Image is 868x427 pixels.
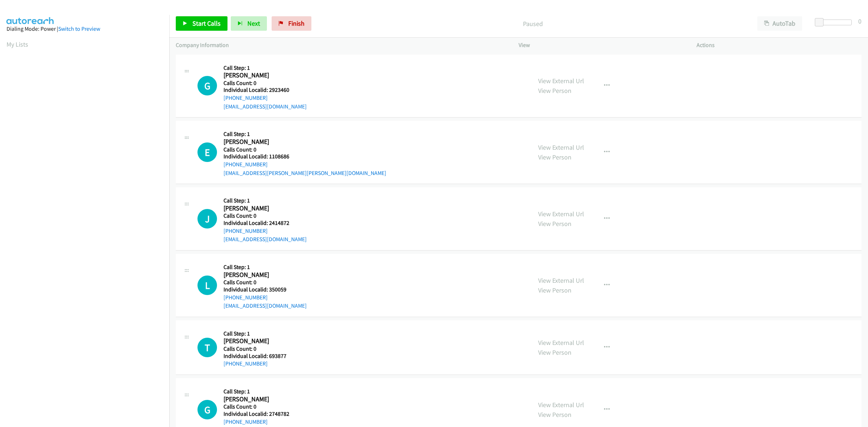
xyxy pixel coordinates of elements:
h5: Calls Count: 0 [224,80,307,87]
a: Switch to Preview [58,25,100,32]
h1: E [197,142,217,162]
h2: [PERSON_NAME] [224,395,292,403]
h1: G [197,400,217,419]
h5: Individual Localid: 2414872 [224,219,307,227]
h5: Individual Localid: 2923460 [224,86,307,94]
a: View External Url [538,276,584,285]
a: View External Url [538,77,584,85]
a: [PHONE_NUMBER] [224,161,268,168]
a: [PHONE_NUMBER] [224,418,268,425]
h5: Individual Localid: 1108686 [224,153,386,160]
h2: [PERSON_NAME] [224,71,292,80]
h5: Call Step: 1 [224,197,307,204]
a: View External Url [538,401,584,409]
span: Finish [288,19,305,27]
p: View [519,41,684,50]
a: Finish [272,16,311,31]
h5: Call Step: 1 [224,330,292,337]
div: 0 [858,16,861,26]
a: View Person [538,153,571,161]
h5: Individual Localid: 693877 [224,353,292,360]
h2: [PERSON_NAME] [224,271,292,279]
div: The call is yet to be attempted [197,276,217,295]
h2: [PERSON_NAME] [224,337,292,345]
a: View External Url [538,143,584,151]
a: [EMAIL_ADDRESS][DOMAIN_NAME] [224,302,307,309]
h5: Call Step: 1 [224,264,307,271]
a: View Person [538,219,571,228]
a: Start Calls [176,16,227,31]
div: The call is yet to be attempted [197,338,217,357]
iframe: Dialpad [7,56,169,399]
a: [PHONE_NUMBER] [224,360,268,367]
button: Next [231,16,267,31]
button: AutoTab [757,16,802,31]
a: [PHONE_NUMBER] [224,227,268,234]
h5: Individual Localid: 2748782 [224,410,307,418]
a: [PHONE_NUMBER] [224,94,268,101]
h5: Calls Count: 0 [224,279,307,286]
div: The call is yet to be attempted [197,209,217,229]
a: View External Url [538,210,584,218]
h2: [PERSON_NAME] [224,204,292,213]
a: View Person [538,286,571,294]
a: [EMAIL_ADDRESS][DOMAIN_NAME] [224,103,307,110]
span: Next [247,19,260,27]
h5: Calls Count: 0 [224,146,386,153]
h5: Calls Count: 0 [224,345,292,353]
a: View Person [538,410,571,419]
p: Paused [321,19,744,29]
div: The call is yet to be attempted [197,76,217,95]
h5: Call Step: 1 [224,64,307,72]
h1: L [197,276,217,295]
a: [EMAIL_ADDRESS][PERSON_NAME][PERSON_NAME][DOMAIN_NAME] [224,170,386,176]
div: Delay between calls (in seconds) [818,20,852,25]
p: Company Information [176,41,506,50]
a: My Lists [7,40,28,48]
a: [EMAIL_ADDRESS][DOMAIN_NAME] [224,236,307,243]
a: [PHONE_NUMBER] [224,294,268,301]
h5: Calls Count: 0 [224,403,307,410]
div: The call is yet to be attempted [197,142,217,162]
span: Start Calls [192,19,221,27]
div: Dialing Mode: Power | [7,25,163,33]
h5: Individual Localid: 350059 [224,286,307,293]
h5: Calls Count: 0 [224,212,307,219]
h2: [PERSON_NAME] [224,138,292,146]
h5: Call Step: 1 [224,131,386,138]
h1: J [197,209,217,229]
h1: T [197,338,217,357]
h5: Call Step: 1 [224,388,307,395]
p: Actions [697,41,861,50]
a: View Person [538,86,571,95]
div: The call is yet to be attempted [197,400,217,419]
h1: G [197,76,217,95]
a: View External Url [538,338,584,347]
a: View Person [538,348,571,356]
